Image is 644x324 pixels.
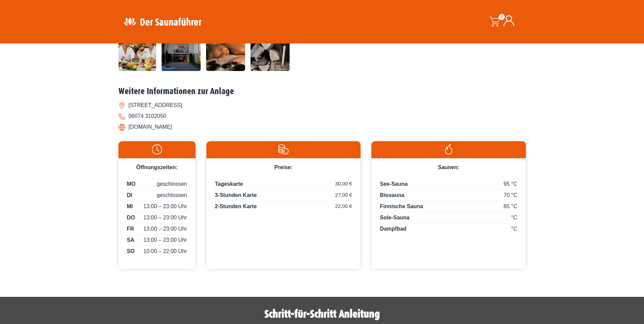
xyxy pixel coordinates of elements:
[144,236,187,244] span: 13:00 – 23:00 Uhr
[127,225,134,233] span: FR
[499,14,505,20] span: 0
[144,214,187,222] span: 13:00 – 23:00 Uhr
[136,164,178,170] span: Öffnungszeiten:
[127,202,133,211] span: MI
[335,180,352,188] span: 30,00 €
[144,202,187,211] span: 13:00 – 23:00 Uhr
[511,214,517,222] span: °C
[215,180,352,190] p: Tageskarte
[215,202,352,211] p: 2-Stunden Karte
[511,225,517,233] span: °C
[503,191,517,199] span: 70 °C
[380,203,423,209] span: Finnische Sauna
[144,225,187,233] span: 13:00 – 23:00 Uhr
[335,191,352,199] span: 27,00 €
[127,214,135,222] span: DO
[438,164,459,170] span: Saunen:
[380,181,408,187] span: See-Sauna
[210,144,357,155] img: Preise-weiss.svg
[274,164,292,170] span: Preise:
[127,247,135,255] span: SO
[380,226,406,232] span: Dampfbad
[215,191,352,201] p: 3-Stunden Karte
[122,309,522,320] h1: Schritt-für-Schritt Anleitung
[380,215,409,220] span: Sole-Sauna
[127,236,134,244] span: SA
[335,202,352,210] span: 22,00 €
[503,180,517,188] span: 95 °C
[503,202,517,211] span: 85 °C
[118,122,526,132] li: [DOMAIN_NAME]
[375,144,522,155] img: Flamme-weiss.svg
[127,180,136,188] span: MO
[380,192,404,198] span: Biosauna
[157,191,187,199] span: geschlossen
[144,247,187,255] span: 10:00 – 22:00 Uhr
[122,144,192,155] img: Uhr-weiss.svg
[118,100,526,111] li: [STREET_ADDRESS]
[118,111,526,122] li: 06074 3102050
[157,180,187,188] span: geschlossen
[118,86,526,97] h2: Weitere Informationen zur Anlage
[127,191,132,199] span: DI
